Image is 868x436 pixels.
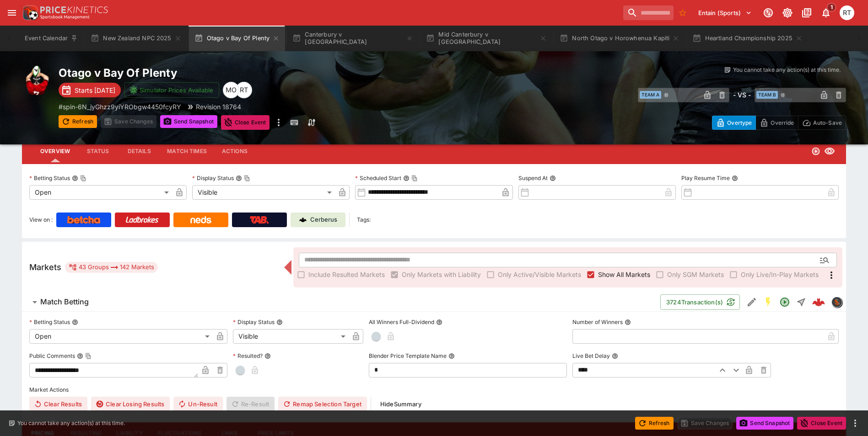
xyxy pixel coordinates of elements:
[19,26,83,51] button: Event Calendar
[40,15,90,19] img: Sportsbook Management
[236,82,252,98] div: Richard Tatton
[793,294,809,310] button: Straight
[635,417,674,430] button: Refresh
[310,215,337,224] p: Cerberus
[727,118,752,128] p: Overtype
[837,3,857,23] button: Richard Tatton
[40,297,89,307] h6: Match Betting
[85,353,92,359] button: Copy To Clipboard
[421,26,552,51] button: Mid Canterbury v [GEOGRAPHIC_DATA]
[798,5,815,21] button: Documentation
[29,383,839,397] label: Market Actions
[811,147,820,156] svg: Open
[741,270,819,279] span: Only Live/In-Play Markets
[779,297,790,308] svg: Open
[173,397,222,411] button: Un-Result
[236,175,242,181] button: Display StatusCopy To Clipboard
[192,185,335,200] div: Visible
[119,140,160,162] button: Details
[72,175,78,181] button: Betting StatusCopy To Clipboard
[77,353,83,359] button: Public CommentsCopy To Clipboard
[744,294,760,310] button: Edit Detail
[189,26,286,51] button: Otago v Bay Of Plenty
[518,174,548,182] p: Suspend At
[572,352,610,360] p: Live Bet Delay
[29,262,61,272] h5: Markets
[20,4,38,22] img: PriceKinetics Logo
[190,216,211,223] img: Neds
[72,319,78,325] button: Betting Status
[59,102,181,112] p: Copy To Clipboard
[291,213,345,227] a: Cerberus
[17,419,125,427] p: You cannot take any action(s) at this time.
[214,140,255,162] button: Actions
[403,175,410,181] button: Scheduled StartCopy To Clipboard
[287,26,419,51] button: Canterbury v [GEOGRAPHIC_DATA]
[40,6,108,13] img: PriceKinetics
[771,118,794,128] p: Override
[75,85,115,95] p: Starts [DATE]
[22,293,660,311] button: Match Betting
[755,116,798,130] button: Override
[640,91,661,99] span: Team A
[29,397,87,411] button: Clear Results
[160,140,214,162] button: Match Times
[221,115,270,130] button: Close Event
[308,270,385,279] span: Include Resulted Markets
[798,116,846,130] button: Auto-Save
[832,297,842,307] img: sportingsolutions
[278,397,367,411] button: Remap Selection Target
[712,116,846,130] div: Start From
[369,352,447,360] p: Blender Price Template Name
[675,5,690,20] button: No Bookmarks
[29,213,53,227] label: View on :
[29,318,70,326] p: Betting Status
[4,5,20,21] button: open drawer
[29,329,213,344] div: Open
[660,294,740,310] button: 3724Transaction(s)
[357,213,371,227] label: Tags:
[812,296,825,308] img: logo-cerberus--red.svg
[824,146,835,157] svg: Visible
[29,185,172,200] div: Open
[67,216,100,223] img: Betcha
[264,353,271,359] button: Resulted?
[91,397,170,411] button: Clear Losing Results
[250,216,269,223] img: TabNZ
[273,115,284,130] button: more
[826,270,837,281] svg: More
[233,329,349,344] div: Visible
[77,140,119,162] button: Status
[779,5,796,21] button: Toggle light/dark mode
[797,417,846,430] button: Close Event
[693,5,757,20] button: Select Tenant
[840,5,854,20] div: Richard Tatton
[223,82,239,98] div: Matthew Oliver
[125,216,159,223] img: Ladbrokes
[59,115,97,128] button: Refresh
[598,270,650,279] span: Show All Markets
[29,352,75,360] p: Public Comments
[667,270,724,279] span: Only SGM Markets
[812,296,825,308] div: bb4f3784-591a-4358-9160-91a17677a65b
[85,26,187,51] button: New Zealand NPC 2025
[554,26,685,51] button: North Otago v Horowhenua Kapiti
[80,175,86,181] button: Copy To Clipboard
[244,175,250,181] button: Copy To Clipboard
[448,353,455,359] button: Blender Price Template Name
[411,175,418,181] button: Copy To Clipboard
[192,174,234,182] p: Display Status
[625,319,631,325] button: Number of Winners
[160,115,217,128] button: Send Snapshot
[550,175,556,181] button: Suspend At
[681,174,730,182] p: Play Resume Time
[612,353,618,359] button: Live Bet Delay
[498,270,581,279] span: Only Active/Visible Markets
[29,174,70,182] p: Betting Status
[33,140,77,162] button: Overview
[831,297,842,308] div: sportingsolutions
[59,66,453,80] h2: Copy To Clipboard
[196,102,241,112] p: Revision 18764
[375,397,427,411] button: HideSummary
